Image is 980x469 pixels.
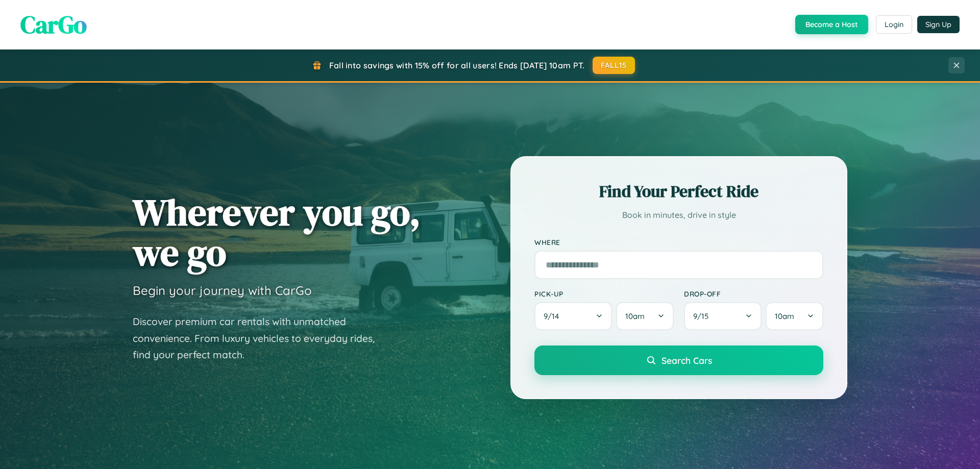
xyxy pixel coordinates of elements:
[133,192,421,273] h1: Wherever you go, we go
[20,8,87,41] span: CarGo
[534,302,612,330] button: 9/14
[684,289,823,298] label: Drop-off
[534,208,823,223] p: Book in minutes, drive in style
[534,345,823,375] button: Search Cars
[795,15,868,34] button: Become a Host
[616,302,674,330] button: 10am
[876,15,912,34] button: Login
[534,238,823,246] label: Where
[534,180,823,203] h2: Find Your Perfect Ride
[534,289,674,298] label: Pick-up
[917,16,960,33] button: Sign Up
[766,302,823,330] button: 10am
[661,355,712,366] span: Search Cars
[329,60,585,70] span: Fall into savings with 15% off for all users! Ends [DATE] 10am PT.
[133,313,388,363] p: Discover premium car rentals with unmatched convenience. From luxury vehicles to everyday rides, ...
[693,311,714,321] span: 9 / 15
[544,311,564,321] span: 9 / 14
[684,302,762,330] button: 9/15
[625,311,645,321] span: 10am
[593,57,635,74] button: FALL15
[775,311,794,321] span: 10am
[133,283,312,298] h3: Begin your journey with CarGo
